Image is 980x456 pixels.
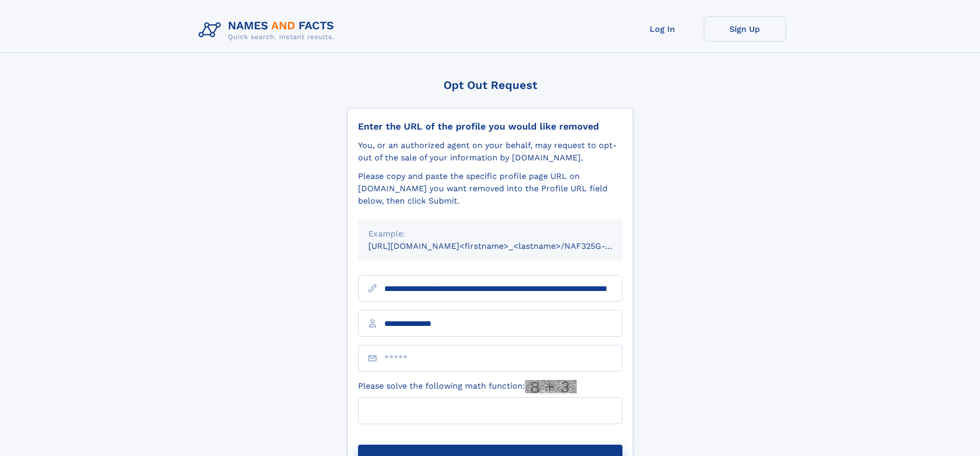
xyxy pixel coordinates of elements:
[358,139,622,164] div: You, or an authorized agent on your behalf, may request to opt-out of the sale of your informatio...
[358,380,577,393] label: Please solve the following math function:
[368,228,612,240] div: Example:
[358,121,622,132] div: Enter the URL of the profile you would like removed
[704,16,786,42] a: Sign Up
[358,170,622,207] div: Please copy and paste the specific profile page URL on [DOMAIN_NAME] you want removed into the Pr...
[194,16,343,44] img: Logo Names and Facts
[621,16,704,42] a: Log In
[368,241,642,251] small: [URL][DOMAIN_NAME]<firstname>_<lastname>/NAF325G-xxxxxxxx
[347,79,633,92] div: Opt Out Request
